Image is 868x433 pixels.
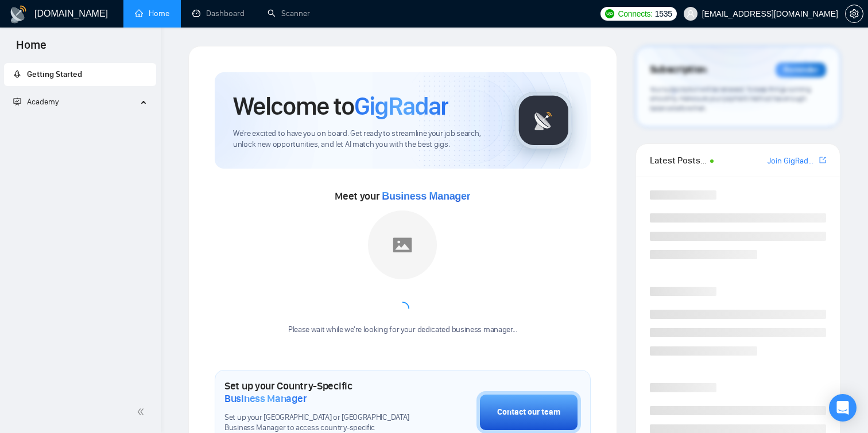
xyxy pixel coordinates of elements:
[354,91,448,122] span: GigRadar
[9,5,28,24] img: logo
[7,37,56,61] span: Home
[846,9,863,18] span: setting
[394,300,411,317] span: loading
[13,70,21,78] span: rocket
[650,153,707,167] span: Latest Posts from the GigRadar Community
[13,97,59,107] span: Academy
[224,380,419,405] h1: Set up your Country-Specific
[13,97,21,106] span: fund-projection-screen
[655,7,672,20] span: 1535
[224,392,307,405] span: Business Manager
[845,5,863,23] button: setting
[281,325,524,336] div: Please wait while we're looking for your dedicated business manager...
[368,210,437,279] img: placeholder.png
[4,63,156,86] li: Getting Started
[768,155,817,167] a: Join GigRadar Slack Community
[27,97,59,107] span: Academy
[382,190,470,202] span: Business Manager
[135,9,169,18] a: homeHome
[650,60,707,80] span: Subscription
[819,155,826,165] span: export
[650,85,811,112] span: Your subscription will be renewed. To keep things running smoothly, make sure your payment method...
[845,9,863,18] a: setting
[233,128,497,150] span: We're excited to have you on board. Get ready to streamline your job search, unlock new opportuni...
[335,190,470,202] span: Meet your
[515,92,572,149] img: gigradar-logo.png
[137,406,148,418] span: double-left
[605,9,614,18] img: upwork-logo.png
[497,406,560,419] div: Contact our team
[192,9,245,18] a: dashboardDashboard
[819,155,826,166] a: export
[233,91,448,122] h1: Welcome to
[27,69,82,79] span: Getting Started
[776,63,826,77] div: Reminder
[829,394,857,422] div: Open Intercom Messenger
[268,9,310,18] a: searchScanner
[618,7,652,20] span: Connects:
[687,10,695,18] span: user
